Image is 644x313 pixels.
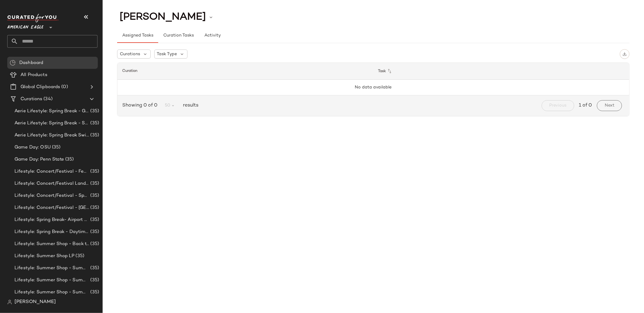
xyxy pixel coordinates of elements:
img: svg%3e [623,52,627,56]
span: (35) [89,289,99,296]
span: (35) [89,277,99,284]
span: (35) [89,180,99,187]
span: (35) [89,120,99,127]
span: [PERSON_NAME] [14,299,56,306]
span: Showing 0 of 0 [122,102,160,109]
span: Activity [204,33,221,38]
span: (35) [89,216,99,223]
span: Game Day: OSU [14,144,51,151]
img: svg%3e [7,300,12,305]
span: (35) [75,253,85,260]
span: All Products [21,72,47,78]
span: (35) [51,144,61,151]
span: Lifestyle: Concert/Festival - [GEOGRAPHIC_DATA] [14,204,89,211]
span: (0) [60,84,68,91]
span: (35) [89,168,99,175]
span: (35) [89,265,99,272]
span: Curations [120,51,140,57]
span: Lifestyle: Concert/Festival - Sporty [14,192,89,199]
span: Aerie Lifestyle: Spring Break Swimsuits Landing Page [14,132,89,139]
span: Lifestyle: Summer Shop - Summer Abroad [14,265,89,272]
span: [PERSON_NAME] [120,11,206,23]
span: Lifestyle: Summer Shop - Summer Study Sessions [14,289,89,296]
span: Lifestyle: Summer Shop - Summer Internship [14,277,89,284]
span: (35) [89,241,99,248]
button: Next [597,100,622,111]
span: American Eagle [7,21,43,31]
span: Aerie Lifestyle: Spring Break - Girly/Femme [14,108,89,115]
span: Lifestyle: Concert/Festival Landing Page [14,180,89,187]
span: Global Clipboards [21,84,60,91]
span: Curation Tasks [163,33,194,38]
span: Assigned Tasks [122,33,153,38]
span: 1 of 0 [579,102,592,109]
span: Dashboard [19,59,43,66]
img: cfy_white_logo.C9jOOHJF.svg [7,14,59,22]
span: (35) [89,204,99,211]
span: Game Day: Penn State [14,156,64,163]
span: (35) [64,156,74,163]
td: No data available [117,80,629,95]
span: (35) [89,132,99,139]
span: Task Type [157,51,177,57]
th: Curation [117,63,373,80]
th: Task [373,63,630,80]
span: Lifestyle: Spring Break- Airport Style [14,216,89,223]
span: Lifestyle: Spring Break - Daytime Casual [14,228,89,235]
span: (34) [42,96,53,103]
span: Curations [21,96,42,103]
span: (35) [89,192,99,199]
span: Lifestyle: Summer Shop - Back to School Essentials [14,241,89,248]
span: Lifestyle: Concert/Festival - Femme [14,168,89,175]
span: Next [604,103,614,108]
span: (35) [89,228,99,235]
span: Lifestyle: Summer Shop LP [14,253,75,260]
img: svg%3e [10,60,16,66]
span: results [181,102,198,109]
span: Aerie Lifestyle: Spring Break - Sporty [14,120,89,127]
span: (35) [89,108,99,115]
